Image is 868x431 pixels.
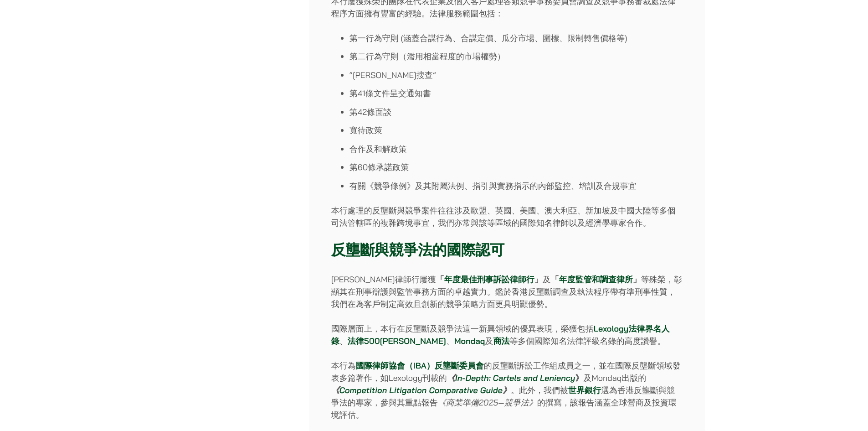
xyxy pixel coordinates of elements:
a: 世界銀行 [568,385,601,395]
a: In-Depth: Cartels and Leniency [455,373,575,383]
a: 年度監管和調查律所 [559,274,633,285]
li: 寬待政策 [349,124,683,136]
strong: 》 [575,373,583,383]
a: 法律500[PERSON_NAME] [348,336,446,346]
li: 第41條文件呈交通知書 [349,87,683,99]
strong: 」 [633,274,641,285]
li: “[PERSON_NAME]搜查” [349,69,683,81]
p: 國際層面上，本行在反壟斷及競爭法這一新興領域的優異表現，榮獲包括 、 、 及 等多個國際知名法律評級名錄的高度讚譽。 [331,322,683,347]
strong: 「 [551,274,559,285]
p: 本行處理的反壟斷與競爭案件往往涉及歐盟、英國、美國、澳大利亞、新加坡及中國大陸等多個司法管轄區的複雜跨境事宜，我們亦常與該等區域的國際知名律師以及經濟學專家合作。 [331,204,683,229]
strong: 」 [534,274,543,285]
strong: 反壟斷與競爭法的國際認可 [331,240,504,260]
em: 《商業準備2025—競爭法》 [438,397,537,408]
li: 第42條面談 [349,106,683,118]
li: 有關《競爭條例》及其附屬法例、指引與實務指示的內部監控、培訓及合規事宜 [349,180,683,192]
em: 《 [331,385,339,395]
p: 本行為 的反壟斷訴訟工作組成員之一，並在國際反壟斷領域發表多篇著作，如Lexology刊載的 及Mondaq出版的 。此外，我們被 選為香港反壟斷與競爭法的專家，參與其重點報告 的撰寫，該報告涵... [331,359,683,421]
li: 第60條承諾政策 [349,161,683,173]
em: 《 [447,373,455,383]
p: [PERSON_NAME]律師行屢獲 及 等殊榮，彰顯其在刑事辯護與監管事務方面的卓越實力。鑑於香港反壟斷調查及執法程序帶有準刑事性質，我們在為客戶制定高效且創新的競爭策略方面更具明顯優勢。 [331,273,683,310]
a: 國際律師協會（IBA）反壟斷委員會 [356,360,484,371]
a: Competition Litigation Comparative Guide [339,385,503,395]
a: Mondaq [454,336,485,346]
a: 年度最佳刑事訴訟律師行 [444,274,534,285]
li: 合作及和解政策 [349,143,683,155]
strong: 「 [436,274,444,285]
a: 商法 [493,336,509,346]
li: 第二行為守則（濫用相當程度的市場權勢） [349,50,683,62]
em: 》 [503,385,511,395]
li: 第一行為守則 (涵蓋合謀行為、合謀定價、瓜分市場、圍標、限制轉售價格等) [349,32,683,44]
